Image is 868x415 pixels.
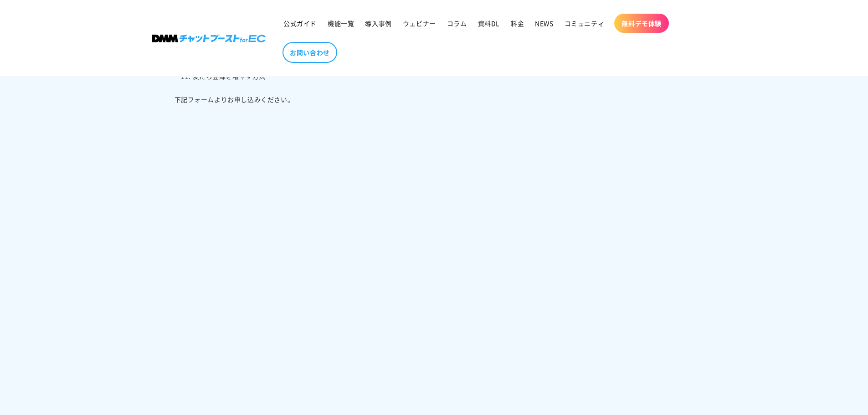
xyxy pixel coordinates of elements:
span: コミュニティ [565,19,605,27]
a: 公式ガイド [278,14,322,33]
span: ウェビナー [403,19,436,27]
span: NEWS [535,19,553,27]
a: コラム [442,14,473,33]
span: 公式ガイド [283,19,317,27]
span: 資料DL [478,19,500,27]
a: NEWS [529,14,559,33]
a: 導入事例 [360,14,397,33]
a: お問い合わせ [282,42,337,63]
span: 料金 [511,19,524,27]
span: 導入事例 [365,19,391,27]
a: 無料デモ体験 [614,14,669,33]
span: コラム [447,19,467,27]
span: 無料デモ体験 [621,19,662,27]
a: 機能一覧 [322,14,360,33]
a: 資料DL [473,14,505,33]
a: コミュニティ [559,14,610,33]
span: お問い合わせ [290,48,330,56]
a: ウェビナー [397,14,442,33]
span: 機能一覧 [328,19,354,27]
a: 料金 [505,14,529,33]
img: 株式会社DMM Boost [152,35,266,42]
